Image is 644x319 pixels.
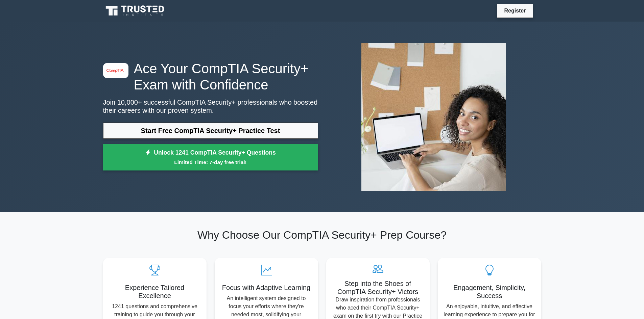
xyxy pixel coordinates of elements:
[103,60,318,93] h1: Ace Your CompTIA Security+ Exam with Confidence
[112,158,310,166] small: Limited Time: 7-day free trial!
[332,280,424,296] h5: Step into the Shoes of CompTIA Security+ Victors
[220,284,313,292] h5: Focus with Adaptive Learning
[443,284,536,300] h5: Engagement, Simplicity, Success
[103,98,318,114] p: Join 10,000+ successful CompTIA Security+ professionals who boosted their careers with our proven...
[500,6,530,15] a: Register
[109,284,201,300] h5: Experience Tailored Excellence
[103,229,541,241] h2: Why Choose Our CompTIA Security+ Prep Course?
[103,123,318,139] a: Start Free CompTIA Security+ Practice Test
[103,144,318,171] a: Unlock 1241 CompTIA Security+ QuestionsLimited Time: 7-day free trial!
